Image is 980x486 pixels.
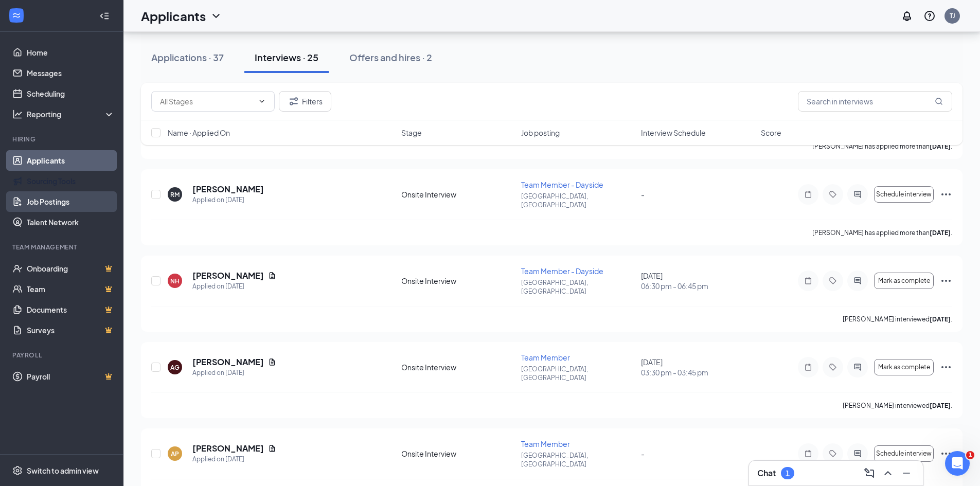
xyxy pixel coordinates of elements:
svg: Minimize [900,467,913,479]
button: ChevronUp [880,465,896,481]
h5: [PERSON_NAME] [192,356,264,368]
svg: Ellipses [940,188,952,201]
span: 06:30 pm - 06:45 pm [641,281,755,291]
svg: ComposeMessage [863,467,876,479]
svg: ChevronDown [210,10,222,22]
span: Stage [401,128,422,138]
svg: Tag [827,277,839,285]
b: [DATE] [930,402,951,409]
span: Score [761,128,781,138]
svg: Collapse [99,11,110,21]
svg: ActiveChat [851,190,864,199]
a: Home [27,42,115,63]
a: TeamCrown [27,279,115,299]
a: Scheduling [27,83,115,104]
svg: Note [802,190,814,199]
a: PayrollCrown [27,366,115,387]
svg: MagnifyingGlass [935,97,943,105]
span: - [641,190,645,199]
div: RM [170,190,180,199]
svg: ChevronDown [258,97,266,105]
div: Applied on [DATE] [192,454,276,464]
svg: Ellipses [940,361,952,373]
a: DocumentsCrown [27,299,115,320]
input: All Stages [160,96,254,107]
span: 1 [966,451,974,459]
svg: Ellipses [940,275,952,287]
a: Talent Network [27,212,115,232]
div: AP [171,449,179,458]
svg: QuestionInfo [923,10,936,22]
div: AG [170,363,180,372]
svg: Ellipses [940,447,952,460]
p: [GEOGRAPHIC_DATA], [GEOGRAPHIC_DATA] [521,451,635,469]
button: Mark as complete [874,359,934,375]
p: [GEOGRAPHIC_DATA], [GEOGRAPHIC_DATA] [521,278,635,296]
svg: Tag [827,449,839,458]
div: Applications · 37 [151,51,224,64]
a: Sourcing Tools [27,171,115,191]
b: [DATE] [930,229,951,237]
span: Team Member - Dayside [521,266,603,276]
a: OnboardingCrown [27,258,115,279]
svg: ChevronUp [882,467,894,479]
div: Offers and hires · 2 [349,51,432,64]
h5: [PERSON_NAME] [192,443,264,454]
div: [DATE] [641,357,755,377]
div: Hiring [12,135,113,143]
a: Applicants [27,150,115,171]
div: Team Management [12,243,113,251]
span: Interview Schedule [641,128,706,138]
b: [DATE] [930,315,951,323]
h1: Applicants [141,7,206,25]
svg: Note [802,363,814,371]
span: 03:30 pm - 03:45 pm [641,367,755,377]
div: NH [170,277,180,285]
p: [GEOGRAPHIC_DATA], [GEOGRAPHIC_DATA] [521,192,635,209]
div: 1 [786,469,790,478]
span: Mark as complete [878,364,930,371]
div: Applied on [DATE] [192,368,276,378]
span: Schedule interview [876,450,932,457]
svg: Document [268,444,276,453]
svg: ActiveChat [851,449,864,458]
div: Onsite Interview [401,448,515,459]
div: Onsite Interview [401,362,515,372]
a: Job Postings [27,191,115,212]
svg: Document [268,358,276,366]
button: Mark as complete [874,273,934,289]
button: Minimize [898,465,915,481]
p: [GEOGRAPHIC_DATA], [GEOGRAPHIC_DATA] [521,365,635,382]
div: Onsite Interview [401,276,515,286]
button: Schedule interview [874,186,934,203]
span: Team Member [521,439,570,448]
svg: Notifications [901,10,913,22]
svg: Document [268,272,276,280]
div: Payroll [12,351,113,359]
p: [PERSON_NAME] has applied more than . [812,228,952,237]
input: Search in interviews [798,91,952,112]
span: Team Member - Dayside [521,180,603,189]
h3: Chat [757,467,776,479]
h5: [PERSON_NAME] [192,184,264,195]
div: TJ [950,11,955,20]
span: Schedule interview [876,191,932,198]
button: Schedule interview [874,445,934,462]
div: Onsite Interview [401,189,515,200]
a: Messages [27,63,115,83]
span: Mark as complete [878,277,930,284]
a: SurveysCrown [27,320,115,340]
svg: Analysis [12,109,23,119]
p: [PERSON_NAME] interviewed . [843,315,952,323]
iframe: Intercom live chat [945,451,970,476]
div: Reporting [27,109,115,119]
svg: Tag [827,363,839,371]
svg: Filter [288,95,300,107]
span: Name · Applied On [168,128,230,138]
svg: Tag [827,190,839,199]
div: [DATE] [641,271,755,291]
span: Job posting [521,128,560,138]
span: Team Member [521,353,570,362]
svg: ActiveChat [851,277,864,285]
svg: Note [802,449,814,458]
